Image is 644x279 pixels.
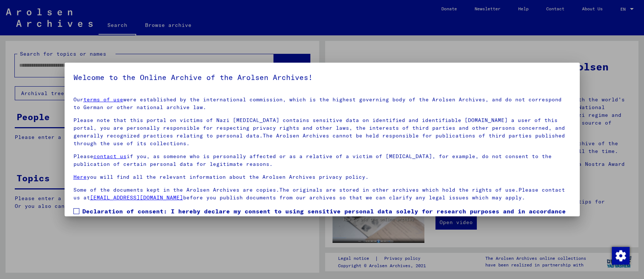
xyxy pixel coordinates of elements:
[83,96,123,103] a: terms of use
[73,72,571,83] h5: Welcome to the Online Archive of the Arolsen Archives!
[93,153,127,160] a: contact us
[73,116,571,147] p: Please note that this portal on victims of Nazi [MEDICAL_DATA] contains sensitive data on identif...
[90,194,183,201] a: [EMAIL_ADDRESS][DOMAIN_NAME]
[73,96,571,111] p: Our were established by the international commission, which is the highest governing body of the ...
[73,153,571,168] p: Please if you, as someone who is personally affected or as a relative of a victim of [MEDICAL_DAT...
[612,247,629,264] div: Change consent
[73,173,571,181] p: you will find all the relevant information about the Arolsen Archives privacy policy.
[612,247,630,265] img: Change consent
[82,207,571,233] span: Declaration of consent: I hereby declare my consent to using sensitive personal data solely for r...
[73,186,571,202] p: Some of the documents kept in the Arolsen Archives are copies.The originals are stored in other a...
[73,174,87,180] a: Here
